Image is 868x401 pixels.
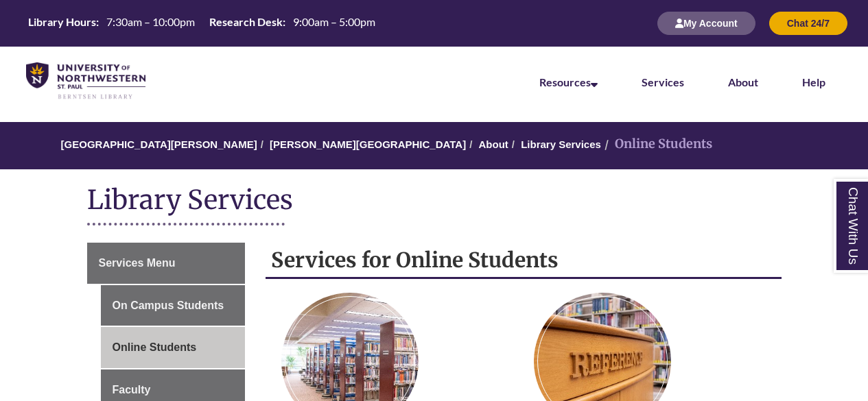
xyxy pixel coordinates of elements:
[270,138,466,150] a: [PERSON_NAME][GEOGRAPHIC_DATA]
[769,17,847,29] a: Chat 24/7
[23,14,381,32] table: Hours Today
[87,243,246,284] a: Services Menu
[61,138,257,150] a: [GEOGRAPHIC_DATA][PERSON_NAME]
[802,75,825,88] a: Help
[23,14,101,29] th: Library Hours:
[657,17,755,29] a: My Account
[99,257,176,269] span: Services Menu
[728,75,758,88] a: About
[769,12,847,35] button: Chat 24/7
[539,75,598,88] a: Resources
[101,327,246,368] a: Online Students
[293,15,375,28] span: 9:00am – 5:00pm
[106,15,195,28] span: 7:30am – 10:00pm
[657,12,755,35] button: My Account
[101,285,246,326] a: On Campus Students
[266,243,782,279] h2: Services for Online Students
[642,75,684,88] a: Services
[87,183,782,219] h1: Library Services
[601,134,712,154] li: Online Students
[478,138,508,150] a: About
[23,14,381,33] a: Hours Today
[521,138,601,150] a: Library Services
[26,62,145,100] img: UNWSP Library Logo
[204,14,288,29] th: Research Desk:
